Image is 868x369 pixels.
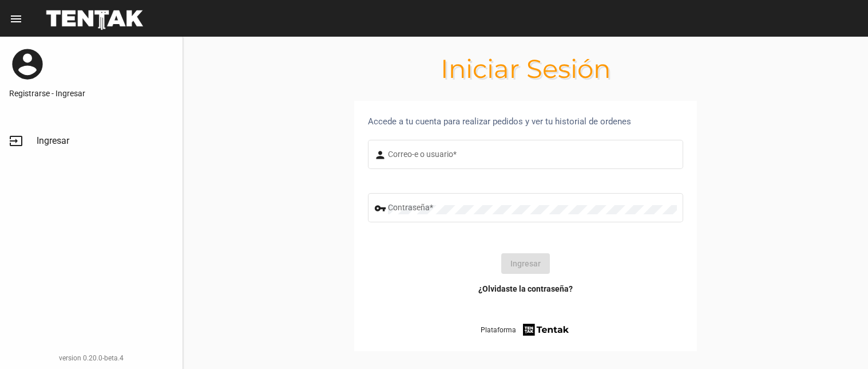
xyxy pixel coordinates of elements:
div: version 0.20.0-beta.4 [9,352,173,364]
mat-icon: person [374,148,388,162]
a: Plataforma [481,322,570,337]
span: Ingresar [37,135,69,147]
a: ¿Olvidaste la contraseña? [478,283,573,295]
h1: Iniciar Sesión [183,60,868,78]
mat-icon: menu [9,12,23,26]
a: Registrarse - Ingresar [9,88,173,99]
span: Plataforma [481,324,516,336]
div: Accede a tu cuenta para realizar pedidos y ver tu historial de ordenes [368,115,683,128]
mat-icon: vpn_key [374,202,388,215]
img: tentak-firm.png [521,322,570,337]
button: Ingresar [501,253,550,274]
mat-icon: input [9,134,23,148]
mat-icon: account_circle [9,46,46,83]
